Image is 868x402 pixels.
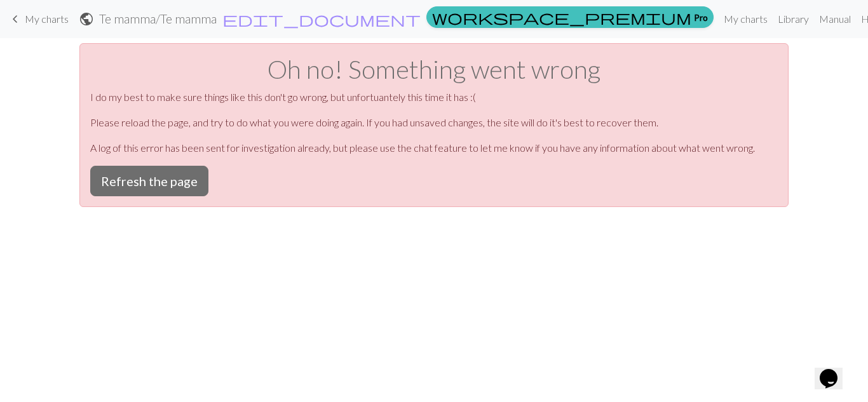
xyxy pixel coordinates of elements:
[719,6,773,32] a: My charts
[8,8,69,30] a: My charts
[90,54,778,84] h1: Oh no! Something went wrong
[814,6,856,32] a: Manual
[8,10,23,28] span: keyboard_arrow_left
[79,10,94,28] span: public
[773,6,814,32] a: Library
[222,10,421,28] span: edit_document
[99,11,217,26] h2: Te mamma / Te mamma
[90,140,778,156] p: A log of this error has been sent for investigation already, but please use the chat feature to l...
[90,115,778,130] p: Please reload the page, and try to do what you were doing again. If you had unsaved changes, the ...
[90,90,778,105] p: I do my best to make sure things like this don't go wrong, but unfortuantely this time it has :(
[815,351,855,389] iframe: chat widget
[426,6,714,28] a: Pro
[90,166,208,196] button: Refresh the page
[432,8,691,26] span: workspace_premium
[25,13,69,25] span: My charts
